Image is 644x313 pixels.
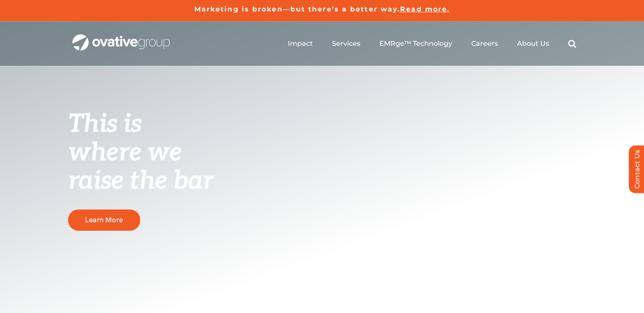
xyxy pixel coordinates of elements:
[379,39,452,48] a: EMRge™ Technology
[517,39,549,48] a: About Us
[194,5,401,13] a: Marketing is broken—but there’s a better way.
[400,5,450,13] a: Read more.
[332,39,360,48] a: Services
[85,216,123,224] span: Learn More
[288,30,576,57] nav: Menu
[288,39,313,48] a: Impact
[471,39,498,48] a: Careers
[68,109,142,140] span: This is
[68,210,140,230] a: Learn More
[68,137,213,196] span: where we raise the bar
[568,39,576,48] a: Search
[72,34,170,42] a: OG_Full_horizontal_WHT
